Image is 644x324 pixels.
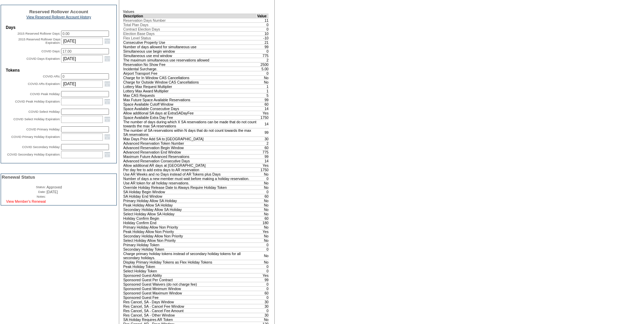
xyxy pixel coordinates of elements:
td: No [257,80,269,84]
td: 0 [257,286,269,291]
span: Reserved Rollover Account [29,9,88,14]
td: Space Available Cutoff Window [123,102,257,106]
span: Flex Level Status [123,36,151,40]
td: 21 [257,40,269,44]
td: 2500 [257,62,269,67]
td: No [257,172,269,176]
td: 0 [257,71,269,75]
td: 1750 [257,167,269,172]
td: SA Holiday Requires AR Token [123,317,257,322]
label: COVID Secondary Holiday: [22,145,60,149]
td: 99 [257,277,269,282]
td: 60 [257,291,269,295]
td: No [257,251,269,260]
td: Charge for In Window CAS Cancellations [123,75,257,80]
td: Space Available Consecutive Days [123,106,257,111]
td: Max CAS Requests [123,93,257,97]
td: 0 [257,22,269,27]
td: Reservation No Show Fee [123,62,257,67]
label: COVID Days: [41,50,60,53]
td: Sponsored Guest Fee [123,295,257,300]
td: Airport Transport Fee [123,71,257,75]
td: 0 [257,49,269,53]
td: Advanced Reservation Token Number [123,141,257,145]
td: Display Primary Holiday Tokens as Flex Holiday Tokens [123,260,257,264]
span: Contract Election Days [123,27,160,31]
td: Yes [257,163,269,167]
td: Charge for Outside Window CAS Cancellations [123,80,257,84]
td: Yes [257,111,269,115]
label: COVID ARs: [43,75,60,78]
td: No [257,260,269,264]
td: No [257,225,269,229]
td: Days [6,25,112,30]
td: No [257,198,269,203]
td: 2 [257,58,269,62]
td: 1750 [257,115,269,120]
label: COVID Days Expiration: [26,57,60,60]
td: 5.00 [257,67,269,71]
span: [DATE] [47,190,58,194]
td: 0 [257,269,269,273]
td: Advanced Reservation Consecutive Days [123,159,257,163]
td: Value [257,14,269,18]
td: 2 [257,141,269,145]
td: 30 [257,304,269,308]
td: The number of days during which X SA reservations can be made that do not count towards the max S... [123,120,257,128]
td: Secondary Holiday Allow SA Holiday [123,207,257,212]
td: No [257,203,269,207]
td: Consecutive Property Use [123,40,257,44]
td: 14 [257,120,269,128]
td: Primary Holiday Allow SA Holiday [123,198,257,203]
td: SA Holiday End Window [123,194,257,198]
td: 60 [257,194,269,198]
td: Sponsored Guest Per Contract [123,277,257,282]
span: Reservation Days Number [123,18,166,22]
td: 99 [257,128,269,137]
td: Primary Holiday Allow Non Priority [123,225,257,229]
td: Simultaneous use begin window [123,49,257,53]
td: The number of SA reservations within N days that do not count towards the max SA reservations [123,128,257,137]
span: Approved [47,185,62,189]
td: Res Cancel, SA - Cancel Fee Window [123,304,257,308]
td: 0 [257,247,269,251]
td: Yes [257,273,269,277]
td: 1 [257,89,269,93]
td: Number of days a new member must wait before making a holiday reservation. [123,176,257,181]
td: 60 [257,102,269,106]
td: 0 [257,308,269,313]
td: Sponsored Guest Minimum Window [123,286,257,291]
td: 0 [257,27,269,31]
td: Peak Holiday Allow SA Holiday [123,203,257,207]
td: -10 [257,36,269,40]
label: COVID Secondary Holiday Expiration: [7,153,60,156]
td: 775 [257,53,269,58]
td: Simultaneous use end window [123,53,257,58]
td: Description [123,14,257,18]
a: Open the calendar popup. [104,115,111,123]
td: Secondary Holiday Token [123,247,257,251]
td: Yes [257,229,269,234]
td: Use AR Weeks and no Days instead of AR Tokens plus Days [123,172,257,176]
td: Allow additional AR days at [GEOGRAPHIC_DATA] [123,163,257,167]
td: 30 [257,313,269,317]
td: Override Holiday Release Date to Always Require Holiday Token [123,185,257,190]
td: Lottery Max Request Multiplier [123,84,257,89]
td: Status: [2,185,46,189]
td: Incidental Surcharge. [123,67,257,71]
td: 0 [257,176,269,181]
a: Open the calendar popup. [104,37,111,45]
a: View Reserved Rollover Account History [26,15,91,19]
td: Select Holiday Token [123,269,257,273]
td: Res Cancel, SA - Other Window [123,313,257,317]
a: Open the calendar popup. [104,98,111,105]
td: No [257,238,269,242]
td: SA Holiday Begin Window [123,190,257,194]
td: 99 [257,154,269,159]
td: 14 [257,106,269,111]
td: Maximum Future Advanced Reservations [123,154,257,159]
label: COVID Peak Holiday: [30,92,60,96]
td: 0 [257,282,269,286]
td: Per day fee to add extra days to AR reservation [123,167,257,172]
label: COVID ARs Expiration: [28,82,60,86]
